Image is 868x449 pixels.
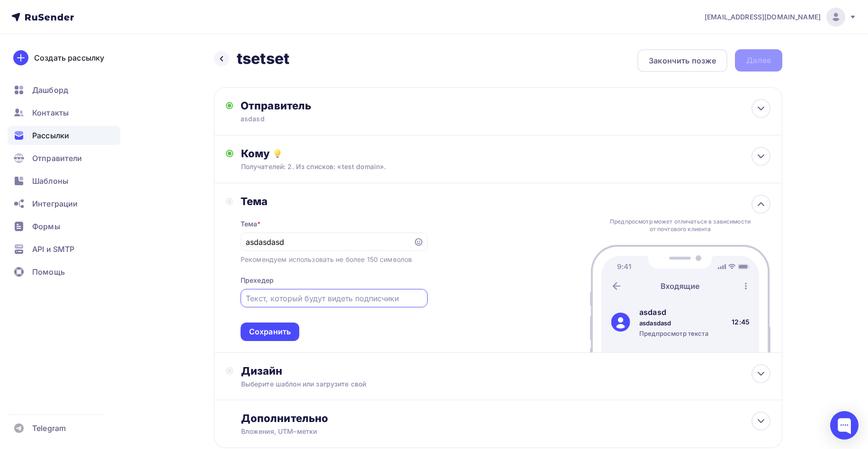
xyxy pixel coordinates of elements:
span: Рассылки [32,130,69,141]
div: asdasd [241,114,425,124]
div: Прехедер [241,276,274,285]
div: asdasd [639,306,708,318]
div: Тема [241,219,261,229]
span: Формы [32,221,60,232]
a: Формы [8,217,120,236]
span: Telegram [32,422,66,434]
h2: tsetset [237,49,289,68]
a: Дашборд [8,81,120,99]
span: Отправители [32,153,82,164]
span: Контакты [32,107,69,118]
span: Дашборд [32,84,68,96]
a: Рассылки [8,126,120,145]
div: Выберите шаблон или загрузите свой [241,379,718,389]
a: Шаблоны [8,171,120,190]
div: asdasdasd [639,319,708,327]
span: API и SMTP [32,243,74,255]
div: Тема [241,195,428,208]
div: Закончить позже [649,55,716,66]
div: Отправитель [241,99,446,112]
input: Текст, который будут видеть подписчики [246,293,422,304]
div: Рекомендуем использовать не более 150 символов [241,255,412,264]
span: Шаблоны [32,175,68,187]
a: Контакты [8,103,120,122]
div: 12:45 [732,317,750,327]
span: Интеграции [32,198,78,209]
div: Дизайн [241,364,770,377]
div: Сохранить [249,326,291,337]
input: Укажите тему письма [246,236,408,248]
a: [EMAIL_ADDRESS][DOMAIN_NAME] [705,8,857,27]
span: [EMAIL_ADDRESS][DOMAIN_NAME] [705,12,821,22]
div: Дополнительно [241,412,770,425]
div: Создать рассылку [34,52,104,63]
span: Помощь [32,266,65,278]
div: Вложения, UTM–метки [241,427,718,436]
div: Предпросмотр текста [639,329,708,338]
a: Отправители [8,149,120,168]
div: Получателей: 2. Из списков: «test domain». [241,162,718,171]
div: Предпросмотр может отличаться в зависимости от почтового клиента [608,218,753,233]
div: Кому [241,147,770,160]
